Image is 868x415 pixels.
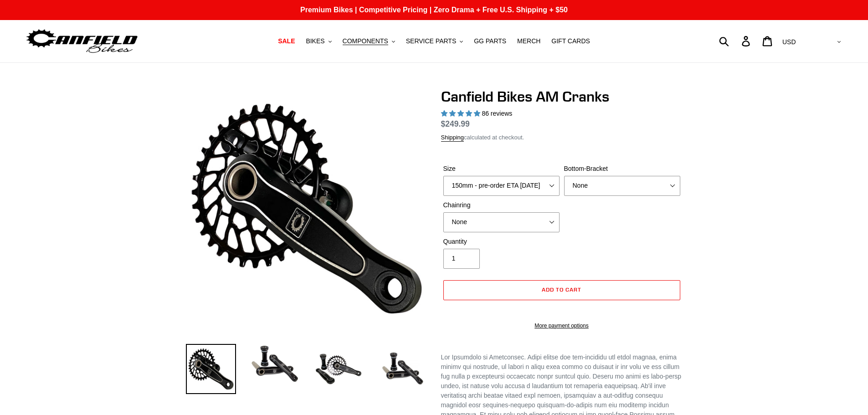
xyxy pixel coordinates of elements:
[724,31,747,51] input: Search
[443,200,560,210] label: Chainring
[186,344,236,394] img: Load image into Gallery viewer, Canfield Bikes AM Cranks
[406,37,456,45] span: SERVICE PARTS
[542,286,581,293] span: Add to cart
[443,280,680,300] button: Add to cart
[250,344,300,384] img: Load image into Gallery viewer, Canfield Cranks
[343,37,388,45] span: COMPONENTS
[513,35,545,47] a: MERCH
[547,35,595,47] a: GIFT CARDS
[564,164,680,174] label: Bottom-Bracket
[469,35,511,47] a: GG PARTS
[441,133,683,142] div: calculated at checkout.
[441,88,683,105] h1: Canfield Bikes AM Cranks
[306,37,324,45] span: BIKES
[441,110,482,117] span: 4.97 stars
[441,119,470,128] span: $249.99
[443,164,560,174] label: Size
[441,134,464,142] a: Shipping
[482,110,512,117] span: 86 reviews
[401,35,467,47] button: SERVICE PARTS
[273,35,299,47] a: SALE
[278,37,295,45] span: SALE
[474,37,506,45] span: GG PARTS
[443,237,560,246] label: Quantity
[301,35,336,47] button: BIKES
[443,322,680,330] a: More payment options
[551,37,590,45] span: GIFT CARDS
[313,344,364,394] img: Load image into Gallery viewer, Canfield Bikes AM Cranks
[517,37,540,45] span: MERCH
[377,344,427,394] img: Load image into Gallery viewer, CANFIELD-AM_DH-CRANKS
[338,35,400,47] button: COMPONENTS
[25,27,139,56] img: Canfield Bikes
